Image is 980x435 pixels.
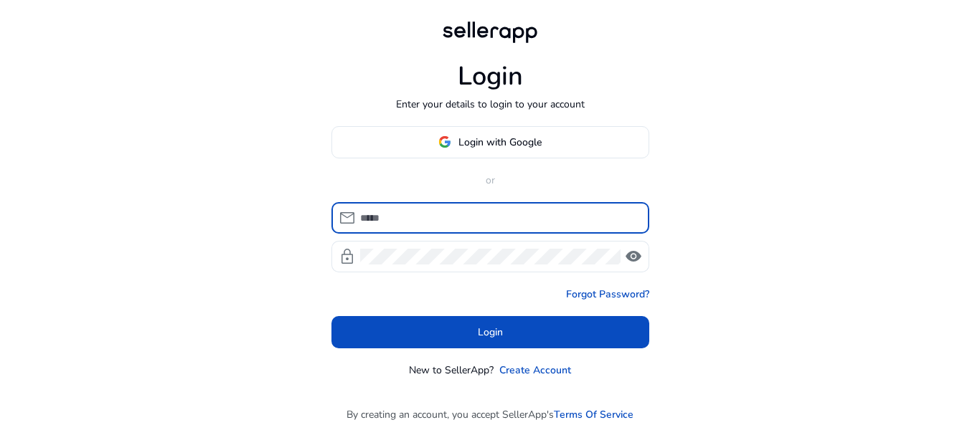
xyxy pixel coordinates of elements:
[499,363,571,378] a: Create Account
[458,135,542,150] span: Login with Google
[331,126,649,158] button: Login with Google
[625,248,642,265] span: visibility
[331,173,649,188] p: or
[339,248,356,265] span: lock
[458,61,523,92] h1: Login
[438,135,451,148] img: google-logo.svg
[396,97,585,112] p: Enter your details to login to your account
[409,363,494,378] p: New to SellerApp?
[554,407,633,422] a: Terms Of Service
[478,325,503,340] span: Login
[339,209,356,226] span: mail
[566,287,649,302] a: Forgot Password?
[331,316,649,348] button: Login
